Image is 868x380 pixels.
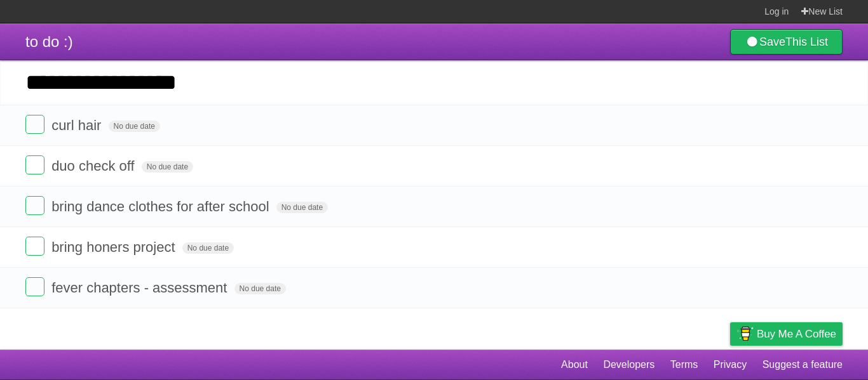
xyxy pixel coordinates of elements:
[714,353,747,377] a: Privacy
[25,237,44,256] label: Done
[730,29,843,55] a: SaveThis List
[561,353,588,377] a: About
[276,202,328,213] span: No due date
[603,353,654,377] a: Developers
[51,199,272,214] span: bring dance clothes for after school
[109,121,160,132] span: No due date
[51,280,230,296] span: fever chapters - assessment
[25,115,44,134] label: Done
[182,242,234,254] span: No due date
[51,158,137,174] span: duo check off
[25,33,73,50] span: to do :)
[730,322,843,346] a: Buy me a coffee
[25,196,44,215] label: Done
[142,161,193,173] span: No due date
[25,155,44,174] label: Done
[670,353,698,377] a: Terms
[736,323,754,344] img: Buy me a coffee
[51,239,178,255] span: bring honers project
[51,117,104,133] span: curl hair
[25,277,44,296] label: Done
[763,353,843,377] a: Suggest a feature
[234,283,286,294] span: No due date
[785,36,828,48] b: This List
[757,323,836,345] span: Buy me a coffee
